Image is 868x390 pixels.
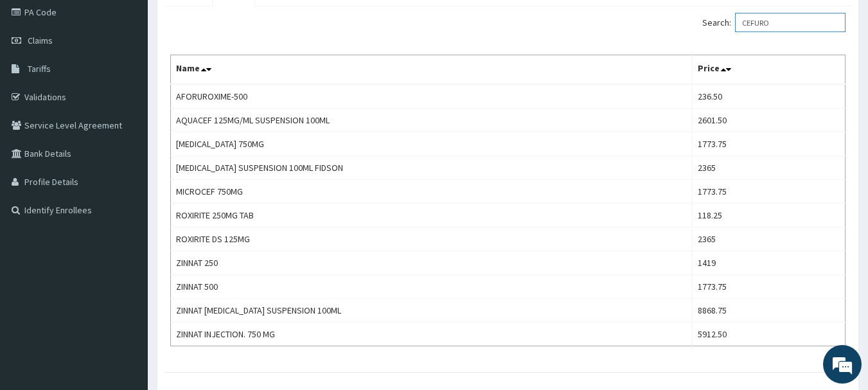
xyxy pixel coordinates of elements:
[735,13,846,32] input: Search:
[28,63,51,75] span: Tariffs
[171,55,693,85] th: Name
[693,323,846,346] td: 5912.50
[24,64,52,96] img: d_794563401_company_1708531726252_794563401
[67,72,216,89] div: Chat with us now
[171,132,693,156] td: [MEDICAL_DATA] 750MG
[171,156,693,180] td: [MEDICAL_DATA] SUSPENSION 100ML FIDSON
[693,55,846,85] th: Price
[211,6,242,37] div: Minimize live chat window
[171,84,693,109] td: AFORUROXIME-500
[693,275,846,299] td: 1773.75
[693,156,846,180] td: 2365
[6,256,245,301] textarea: Type your message and hit 'Enter'
[171,275,693,299] td: ZINNAT 500
[693,84,846,109] td: 236.50
[702,13,846,32] label: Search:
[693,180,846,204] td: 1773.75
[171,227,693,251] td: ROXIRITE DS 125MG
[693,251,846,275] td: 1419
[28,35,53,46] span: Claims
[693,299,846,323] td: 8868.75
[171,204,693,227] td: ROXIRITE 250MG TAB
[171,299,693,323] td: ZINNAT [MEDICAL_DATA] SUSPENSION 100ML
[693,109,846,132] td: 2601.50
[171,323,693,346] td: ZINNAT INJECTION. 750 MG
[693,204,846,227] td: 118.25
[171,180,693,204] td: MICROCEF 750MG
[693,132,846,156] td: 1773.75
[693,227,846,251] td: 2365
[75,114,177,244] span: We're online!
[171,251,693,275] td: ZINNAT 250
[171,109,693,132] td: AQUACEF 125MG/ML SUSPENSION 100ML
